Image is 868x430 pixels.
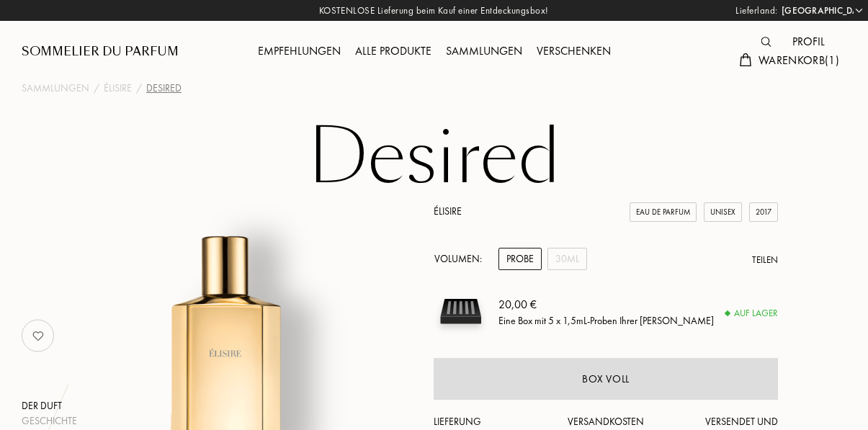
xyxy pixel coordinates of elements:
div: Unisex [704,202,742,222]
div: Eau de Parfum [630,202,697,222]
img: search_icn.svg [761,37,771,47]
img: cart.svg [740,53,751,66]
div: Box voll [582,371,630,388]
div: / [136,81,142,96]
div: Profil [785,33,832,52]
a: Empfehlungen [251,43,348,58]
div: Auf Lager [725,306,778,321]
a: Alle Produkte [348,43,439,58]
div: 2017 [749,202,778,222]
div: 30mL [547,248,587,270]
img: no_like_p.png [24,321,53,350]
a: Sammlungen [439,43,529,58]
div: Geschichte [22,413,77,429]
a: Verschenken [529,43,618,58]
h1: Desired [74,118,795,197]
a: Profil [785,34,832,49]
div: Desired [146,81,182,96]
div: Teilen [752,253,778,267]
a: Élisire [104,81,132,96]
div: Alle Produkte [348,42,439,61]
div: Der Duft [22,398,77,413]
div: Eine Box mit 5 x 1,5mL-Proben Ihrer [PERSON_NAME] [498,313,714,328]
img: sample box [434,285,488,339]
a: Sammlungen [22,81,89,96]
span: Lieferland: [735,4,778,18]
div: Probe [498,248,542,270]
div: Volumen: [434,248,490,270]
div: Verschenken [529,42,618,61]
span: Warenkorb ( 1 ) [759,53,839,68]
a: Élisire [434,205,462,218]
div: / [94,81,99,96]
a: Sommelier du Parfum [22,43,179,61]
div: Empfehlungen [251,42,348,61]
div: Sammlungen [439,42,529,61]
div: 20,00 € [498,295,714,313]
